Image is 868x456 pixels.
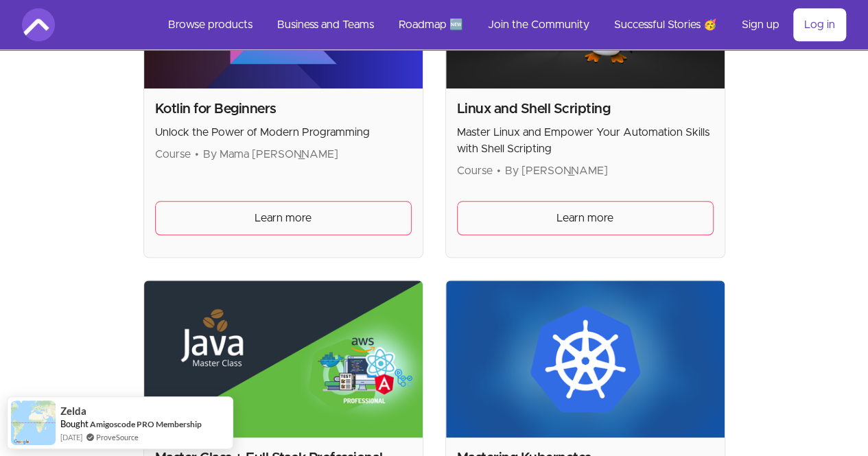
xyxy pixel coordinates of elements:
[203,149,338,160] span: By Mama [PERSON_NAME]
[556,210,613,226] span: Learn more
[457,165,493,176] span: Course
[60,418,89,429] span: Bought
[155,149,191,160] span: Course
[457,124,714,157] p: Master Linux and Empower Your Automation Skills with Shell Scripting
[157,8,263,41] a: Browse products
[446,280,725,437] img: Product image for Mastering Kubernetes
[144,280,423,437] img: Product image for Master Class + Full Stack Professional
[388,8,474,41] a: Roadmap 🆕
[457,99,714,119] h2: Linux and Shell Scripting
[457,201,714,235] a: Learn more
[90,418,202,430] a: Amigoscode PRO Membership
[155,99,412,119] h2: Kotlin for Beginners
[60,431,82,443] span: [DATE]
[497,165,501,176] span: •
[11,400,56,445] img: provesource social proof notification image
[195,149,199,160] span: •
[731,8,790,41] a: Sign up
[22,8,55,41] img: Amigoscode logo
[477,8,600,41] a: Join the Community
[60,405,86,417] span: Zelda
[255,210,312,226] span: Learn more
[96,431,139,443] a: ProveSource
[155,201,412,235] a: Learn more
[266,8,385,41] a: Business and Teams
[505,165,608,176] span: By [PERSON_NAME]
[603,8,728,41] a: Successful Stories 🥳
[157,8,846,41] nav: Main
[793,8,846,41] a: Log in
[155,124,412,141] p: Unlock the Power of Modern Programming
